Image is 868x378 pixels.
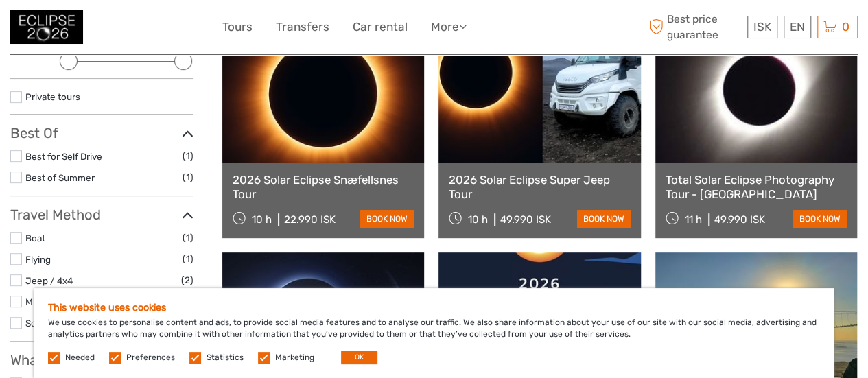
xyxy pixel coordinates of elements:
div: We use cookies to personalise content and ads, to provide social media features and to analyse ou... [34,288,834,378]
a: Mini Bus / Car [25,296,84,307]
a: Jeep / 4x4 [25,275,73,286]
label: Marketing [275,352,314,364]
a: Transfers [276,17,329,37]
a: 2026 Solar Eclipse Super Jeep Tour [449,173,630,201]
label: Needed [65,352,95,364]
a: Self-Drive [25,318,69,329]
a: 2026 Solar Eclipse Snæfellsnes Tour [233,173,414,201]
span: ISK [753,20,771,34]
a: Private tours [25,91,80,102]
div: 49.990 ISK [714,213,765,226]
a: Flying [25,254,51,265]
button: OK [341,351,377,364]
h3: Travel Method [10,206,193,223]
span: 0 [840,20,852,34]
span: (1) [183,251,193,267]
label: Statistics [207,352,244,364]
a: Tours [222,17,253,37]
a: book now [577,210,631,228]
span: 10 h [468,213,488,226]
button: Open LiveChat chat widget [158,21,174,38]
a: More [431,17,467,37]
span: (2) [181,272,193,288]
span: 10 h [252,213,272,226]
a: Best for Self Drive [25,151,102,162]
div: 22.990 ISK [284,213,336,226]
span: (1) [183,169,193,185]
span: (1) [183,230,193,246]
div: 49.990 ISK [500,213,551,226]
a: Boat [25,233,45,244]
a: book now [360,210,414,228]
h5: This website uses cookies [48,302,820,314]
p: We're away right now. Please check back later! [19,24,155,35]
a: Best of Summer [25,172,95,183]
a: Car rental [353,17,408,37]
span: 11 h [685,213,702,226]
div: EN [784,16,811,38]
span: Best price guarantee [646,12,744,42]
a: Total Solar Eclipse Photography Tour - [GEOGRAPHIC_DATA] [666,173,847,201]
img: 3312-44506bfc-dc02-416d-ac4c-c65cb0cf8db4_logo_small.jpg [10,10,83,44]
span: (1) [183,148,193,164]
label: Preferences [126,352,175,364]
h3: Best Of [10,125,193,141]
a: book now [793,210,847,228]
h3: What do you want to see? [10,352,193,368]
